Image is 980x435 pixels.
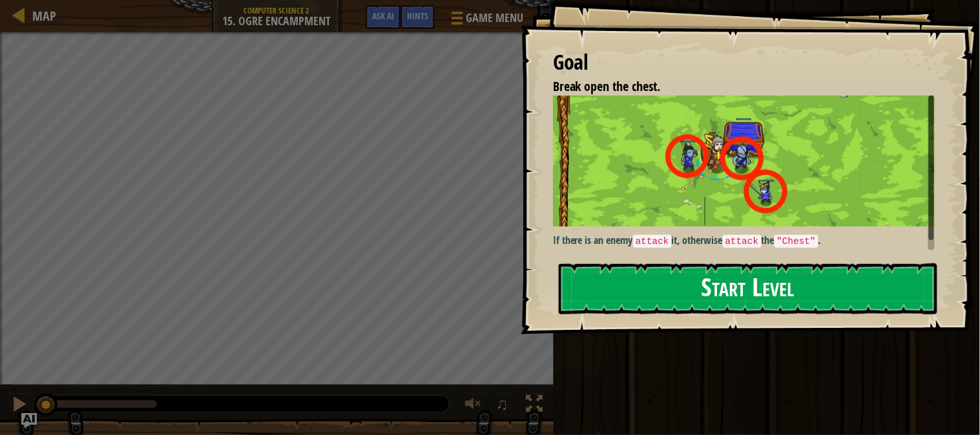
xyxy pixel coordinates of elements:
span: Hints [407,10,428,22]
code: "Chest" [775,235,818,248]
li: Break open the chest. [537,77,932,96]
button: Game Menu [441,5,531,35]
img: Ogre encampment [553,96,944,227]
span: Map [32,7,56,25]
code: attack [723,235,762,248]
span: Break open the chest. [553,77,661,95]
code: attack [633,235,672,248]
p: If there is an enemy it, otherwise the . [553,233,944,248]
button: Adjust volume [461,392,487,419]
a: Map [26,7,56,25]
button: Ctrl + P: Pause [6,392,32,419]
button: Ask AI [21,413,37,429]
span: Game Menu [466,10,523,26]
span: ♫ [496,394,509,414]
button: Toggle fullscreen [521,392,547,419]
span: Ask AI [372,10,394,22]
button: ♫ [494,392,516,419]
button: Ask AI [366,5,401,29]
button: Start Level [559,263,937,314]
div: Goal [553,48,935,77]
